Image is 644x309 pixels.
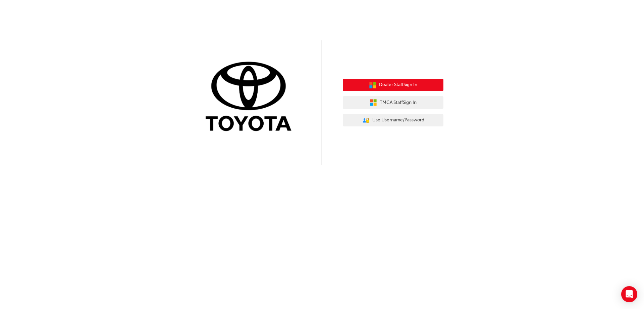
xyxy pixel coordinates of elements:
[372,116,424,124] span: Use Username/Password
[343,96,443,109] button: TMCA StaffSign In
[343,114,443,127] button: Use Username/Password
[343,79,443,91] button: Dealer StaffSign In
[380,99,417,107] span: TMCA Staff Sign In
[621,286,637,302] div: Open Intercom Messenger
[379,81,417,89] span: Dealer Staff Sign In
[201,60,301,134] img: Trak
